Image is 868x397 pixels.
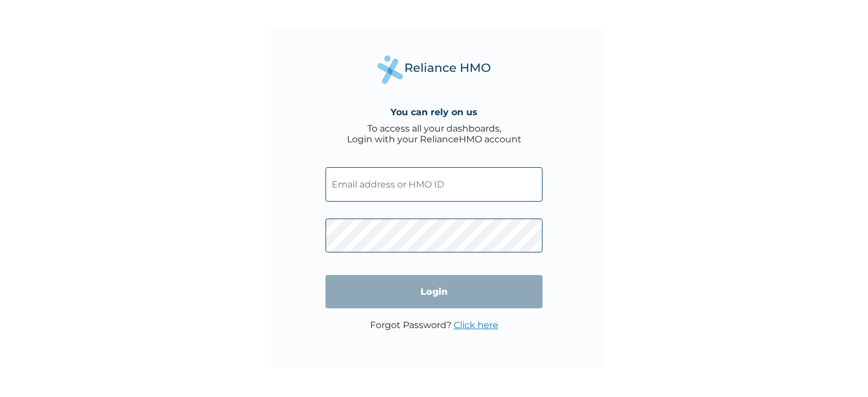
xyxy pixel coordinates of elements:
a: Click here [454,320,498,330]
img: Reliance Health's Logo [377,55,491,84]
input: Email address or HMO ID [325,167,542,202]
h4: You can rely on us [390,107,478,117]
p: Forgot Password? [370,320,498,330]
div: To access all your dashboards, Login with your RelianceHMO account [347,123,522,145]
input: Login [325,275,542,308]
